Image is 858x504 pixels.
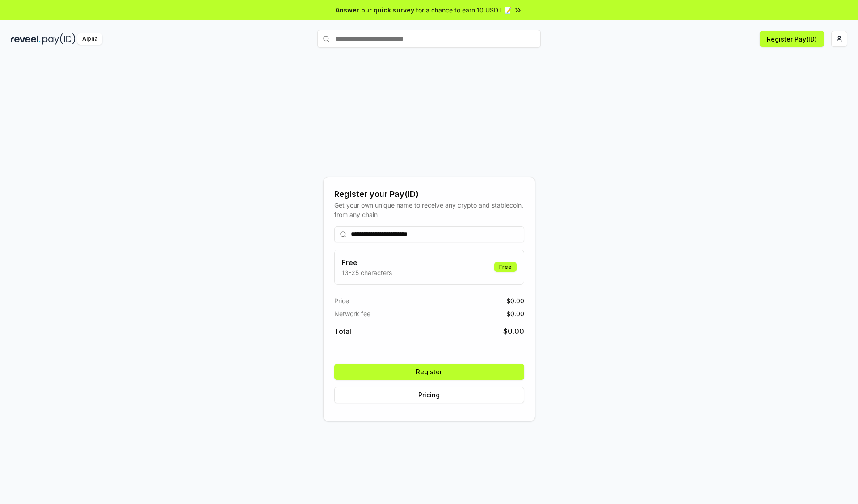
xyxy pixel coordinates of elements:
[494,262,517,272] div: Free
[334,309,370,318] span: Network fee
[334,364,524,380] button: Register
[334,296,349,305] span: Price
[760,31,824,47] button: Register Pay(ID)
[416,5,512,15] span: for a chance to earn 10 USDT 📝
[77,33,102,45] div: Alpha
[342,257,392,268] h3: Free
[503,326,524,337] span: $ 0.00
[334,387,524,403] button: Pricing
[42,33,76,45] img: pay_id
[342,268,392,277] p: 13-25 characters
[334,326,351,337] span: Total
[506,296,524,305] span: $ 0.00
[336,5,414,15] span: Answer our quick survey
[334,200,524,219] div: Get your own unique name to receive any crypto and stablecoin, from any chain
[11,33,41,45] img: reveel_dark
[334,188,524,200] div: Register your Pay(ID)
[506,309,524,318] span: $ 0.00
